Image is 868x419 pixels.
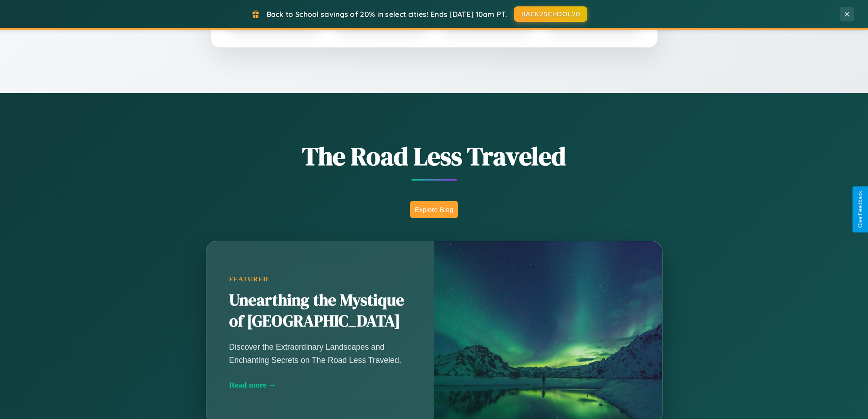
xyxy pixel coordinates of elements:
[267,10,507,19] span: Back to School savings of 20% in select cities! Ends [DATE] 10am PT.
[229,275,411,283] div: Featured
[857,191,863,228] div: Give Feedback
[410,201,458,218] button: Explore Blog
[229,341,411,366] p: Discover the Extraordinary Landscapes and Enchanting Secrets on The Road Less Traveled.
[514,6,587,22] button: BACK2SCHOOL20
[229,290,411,332] h2: Unearthing the Mystique of [GEOGRAPHIC_DATA]
[229,380,411,390] div: Read more →
[161,139,708,174] h1: The Road Less Traveled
